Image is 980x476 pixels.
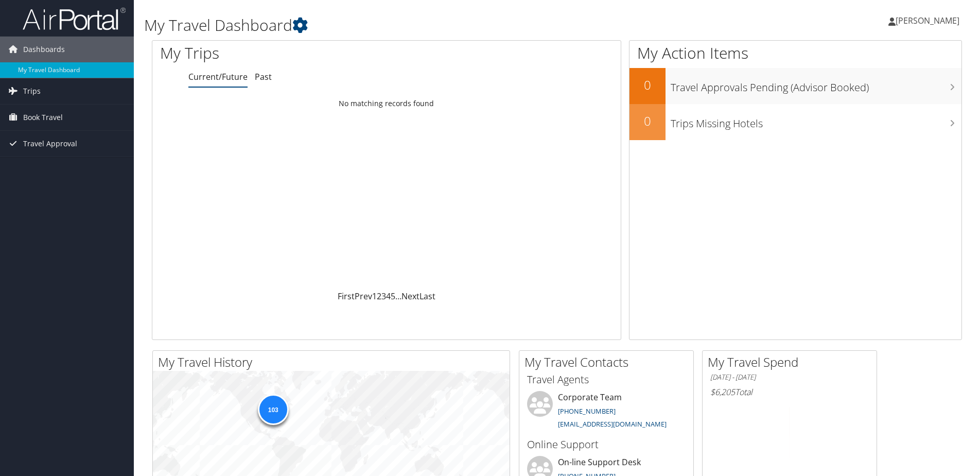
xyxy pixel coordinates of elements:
[23,37,65,62] span: Dashboards
[395,291,401,302] span: …
[710,386,735,398] span: $6,205
[671,75,961,95] h3: Travel Approvals Pending (Advisor Booked)
[710,372,869,382] h6: [DATE] - [DATE]
[629,68,961,104] a: 0Travel Approvals Pending (Advisor Booked)
[23,78,41,104] span: Trips
[257,394,288,425] div: 103
[338,291,355,302] a: First
[401,291,419,302] a: Next
[629,112,666,130] h2: 0
[896,15,959,26] span: [PERSON_NAME]
[527,437,686,452] h3: Online Support
[377,291,381,302] a: 2
[629,76,666,94] h2: 0
[255,71,272,82] a: Past
[188,71,248,82] a: Current/Future
[160,42,418,64] h1: My Trips
[158,353,510,371] h2: My Travel History
[23,7,126,31] img: airportal-logo.png
[419,291,435,302] a: Last
[23,105,63,130] span: Book Travel
[372,291,377,302] a: 1
[671,111,961,131] h3: Trips Missing Hotels
[381,291,386,302] a: 3
[558,419,667,429] a: [EMAIL_ADDRESS][DOMAIN_NAME]
[355,291,372,302] a: Prev
[386,291,391,302] a: 4
[391,291,395,302] a: 5
[527,372,686,387] h3: Travel Agents
[558,406,616,416] a: [PHONE_NUMBER]
[522,391,691,433] li: Corporate Team
[629,42,961,64] h1: My Action Items
[629,104,961,140] a: 0Trips Missing Hotels
[710,386,869,398] h6: Total
[144,14,694,36] h1: My Travel Dashboard
[152,94,621,113] td: No matching records found
[23,131,77,157] span: Travel Approval
[888,5,970,36] a: [PERSON_NAME]
[524,353,693,371] h2: My Travel Contacts
[708,353,877,371] h2: My Travel Spend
